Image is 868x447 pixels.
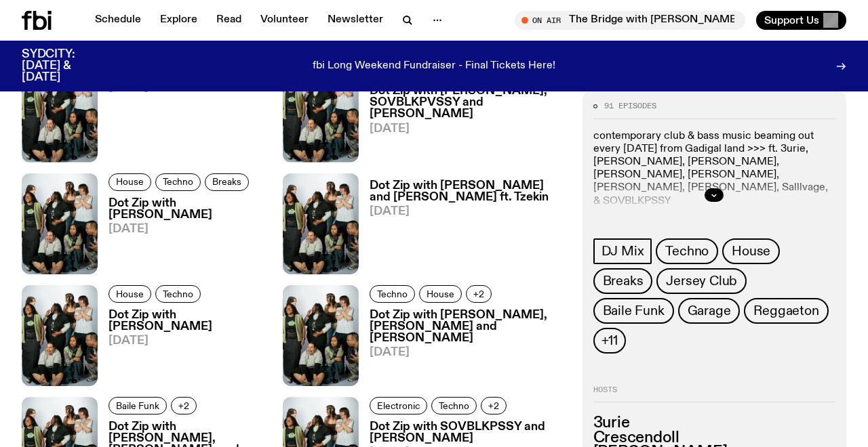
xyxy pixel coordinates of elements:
[593,298,674,324] a: Baile Funk
[155,285,201,303] a: Techno
[98,198,283,274] a: Dot Zip with [PERSON_NAME][DATE]
[515,11,745,30] button: On AirThe Bridge with [PERSON_NAME]
[678,298,741,324] a: Garage
[370,206,566,217] span: [DATE]
[116,401,159,411] span: Baile Funk
[98,310,283,386] a: Dot Zip with [PERSON_NAME][DATE]
[152,11,205,30] a: Explore
[155,173,201,191] a: Techno
[593,268,653,294] a: Breaks
[108,397,167,414] a: Baile Funk
[756,11,846,30] button: Support Us
[359,180,566,274] a: Dot Zip with [PERSON_NAME] and [PERSON_NAME] ft. Tzekin[DATE]
[604,102,656,110] span: 91 episodes
[601,333,618,348] span: +11
[593,238,652,264] a: DJ Mix
[722,238,780,264] a: House
[656,268,747,294] a: Jersey Club
[431,397,477,414] a: Techno
[359,310,566,386] a: Dot Zip with [PERSON_NAME], [PERSON_NAME] and [PERSON_NAME][DATE]
[744,298,828,324] a: Reggaeton
[481,397,507,414] button: +2
[753,303,818,318] span: Reggaeton
[656,238,718,264] a: Techno
[370,397,427,414] a: Electronic
[764,14,819,26] span: Support Us
[439,401,469,411] span: Techno
[593,431,835,446] h3: Crescendoll
[108,223,283,235] span: [DATE]
[370,123,566,135] span: [DATE]
[427,289,454,299] span: House
[466,285,492,303] button: +2
[22,49,108,83] h3: SYDCITY: [DATE] & [DATE]
[163,177,193,187] span: Techno
[178,401,189,411] span: +2
[665,244,709,259] span: Techno
[116,177,144,187] span: House
[171,397,197,414] button: +2
[108,285,151,303] a: House
[488,401,499,411] span: +2
[370,85,566,120] h3: Dot Zip with [PERSON_NAME], SOVBLKPVSSY and [PERSON_NAME]
[593,130,835,208] p: contemporary club & bass music beaming out every [DATE] from Gadigal land >>> ft. 3urie, [PERSON_...
[603,303,665,318] span: Baile Funk
[593,328,626,354] button: +11
[98,68,218,162] a: Sunset with Dot Zip[DATE]
[377,401,420,411] span: Electronic
[419,285,462,303] a: House
[319,11,391,30] a: Newsletter
[370,285,415,303] a: Techno
[313,60,555,72] p: fbi Long Weekend Fundraiser - Final Tickets Here!
[377,289,408,299] span: Techno
[108,335,283,347] span: [DATE]
[87,11,149,30] a: Schedule
[370,310,566,344] h3: Dot Zip with [PERSON_NAME], [PERSON_NAME] and [PERSON_NAME]
[732,244,770,259] span: House
[108,310,283,333] h3: Dot Zip with [PERSON_NAME]
[593,386,835,402] h2: Hosts
[108,173,151,191] a: House
[205,173,249,191] a: Breaks
[370,347,566,358] span: [DATE]
[473,289,484,299] span: +2
[593,416,835,431] h3: 3urie
[163,289,193,299] span: Techno
[212,177,241,187] span: Breaks
[666,274,737,289] span: Jersey Club
[359,85,566,162] a: Dot Zip with [PERSON_NAME], SOVBLKPVSSY and [PERSON_NAME][DATE]
[252,11,317,30] a: Volunteer
[603,274,644,289] span: Breaks
[688,303,731,318] span: Garage
[116,289,144,299] span: House
[370,180,566,203] h3: Dot Zip with [PERSON_NAME] and [PERSON_NAME] ft. Tzekin
[108,198,283,221] h3: Dot Zip with [PERSON_NAME]
[208,11,250,30] a: Read
[601,244,644,259] span: DJ Mix
[370,421,566,444] h3: Dot Zip with SOVBLKPSSY and [PERSON_NAME]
